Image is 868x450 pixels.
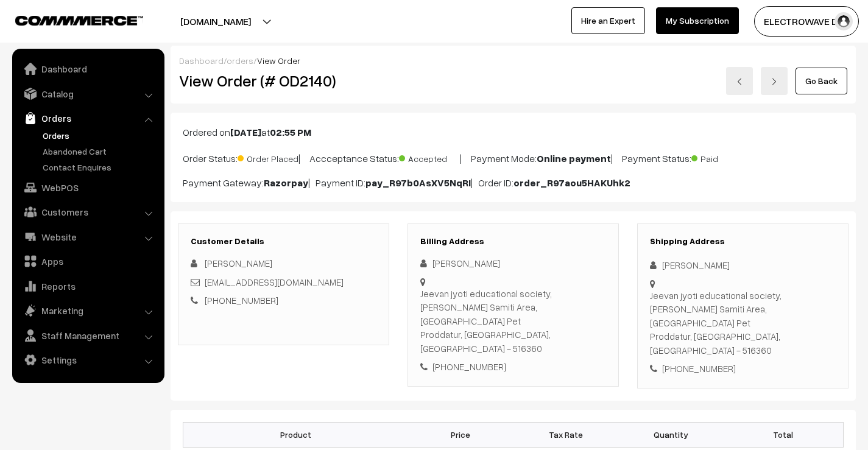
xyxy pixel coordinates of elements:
a: Website [15,226,160,248]
th: Product [183,422,409,447]
b: order_R97aou5HAKUhk2 [513,177,630,189]
th: Tax Rate [513,422,618,447]
p: Ordered on at [183,125,844,139]
a: Dashboard [179,55,224,66]
img: left-arrow.png [736,78,743,85]
a: Orders [15,107,160,129]
a: My Subscription [656,7,739,34]
img: COMMMERCE [15,16,143,25]
b: [DATE] [230,126,261,138]
div: Jeevan jyoti educational society, [PERSON_NAME] Samiti Area, [GEOGRAPHIC_DATA] Pet Proddatur, [GE... [420,287,606,356]
a: Marketing [15,300,160,322]
a: Abandoned Cart [40,145,160,158]
h2: View Order (# OD2140) [179,71,390,90]
h3: Shipping Address [650,236,836,247]
div: [PERSON_NAME] [650,258,836,272]
a: Staff Management [15,325,160,346]
a: Go Back [796,68,847,94]
h3: Customer Details [191,236,376,247]
a: Orders [40,129,160,142]
p: Payment Gateway: | Payment ID: | Order ID: [183,175,844,190]
a: Hire an Expert [571,7,645,34]
div: / / [179,54,847,67]
span: Paid [691,149,752,165]
p: Order Status: | Accceptance Status: | Payment Mode: | Payment Status: [183,149,844,166]
span: View Order [257,55,300,66]
b: pay_R97b0AsXV5NqRI [365,177,471,189]
img: right-arrow.png [771,78,778,85]
a: Apps [15,250,160,272]
img: user [834,12,853,30]
span: Order Placed [238,149,298,165]
div: Jeevan jyoti educational society, [PERSON_NAME] Samiti Area, [GEOGRAPHIC_DATA] Pet Proddatur, [GE... [650,289,836,357]
a: Catalog [15,83,160,105]
span: Accepted [399,149,460,165]
h3: Billing Address [420,236,606,247]
div: [PHONE_NUMBER] [420,360,606,374]
th: Total [723,422,843,447]
th: Price [408,422,513,447]
th: Quantity [618,422,723,447]
b: 02:55 PM [270,126,311,138]
div: [PHONE_NUMBER] [650,362,836,376]
b: Razorpay [264,177,308,189]
span: [PERSON_NAME] [205,258,272,269]
a: [EMAIL_ADDRESS][DOMAIN_NAME] [205,276,344,287]
b: Online payment [537,152,611,164]
div: [PERSON_NAME] [420,256,606,270]
a: Settings [15,349,160,371]
a: Contact Enquires [40,161,160,174]
a: Dashboard [15,58,160,80]
a: Customers [15,201,160,223]
a: [PHONE_NUMBER] [205,295,278,306]
a: COMMMERCE [15,12,122,27]
a: Reports [15,275,160,297]
a: orders [227,55,253,66]
button: [DOMAIN_NAME] [138,6,294,37]
a: WebPOS [15,177,160,199]
button: ELECTROWAVE DE… [754,6,859,37]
